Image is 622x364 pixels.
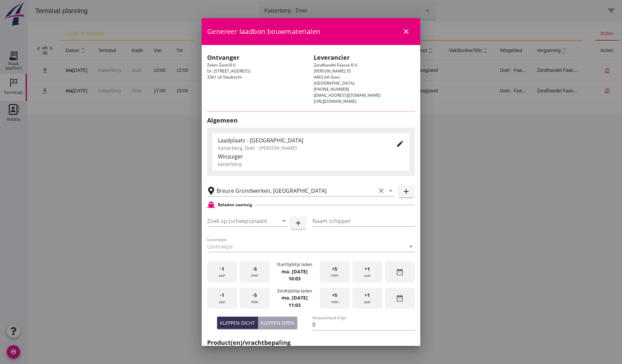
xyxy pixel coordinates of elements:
[402,187,410,195] i: add
[384,48,407,53] span: product
[352,288,382,309] div: uur
[580,7,588,15] i: filter_list
[577,88,583,94] i: receipt_long
[218,152,404,161] div: Winzuiger
[240,288,270,309] div: min
[184,48,222,53] span: scheepsnaam
[396,140,404,148] i: edit
[534,47,541,54] i: unfold_more
[422,48,462,53] span: vak/bunker/silo
[504,81,556,101] td: Zandhandel Faas...
[66,60,100,81] td: Kaiserberg
[396,294,404,302] i: date_range
[218,144,385,151] div: Kaiserberg, Doel - [PERSON_NAME]
[288,275,301,282] strong: 10:03
[468,40,504,60] th: wingebied
[21,45,28,52] i: chevron_right
[144,40,166,60] th: tot
[308,60,345,81] td: 530
[207,216,269,226] input: Zoek op (scheeps)naam
[468,81,504,101] td: Doel - Faa...
[314,53,415,62] h2: Leverancier
[321,89,327,93] small: m3
[3,6,66,15] div: Terminal planning
[218,161,404,168] div: kaiserberg
[364,291,370,299] span: +1
[281,294,308,301] strong: ma. [DATE]
[277,288,312,294] div: Eindtijdstip laden
[127,88,139,93] span: 17:00
[320,288,350,309] div: min
[227,81,251,101] td: new
[220,319,255,326] div: Kleppen dicht
[312,216,415,226] input: Naam schipper
[257,67,291,74] div: Roosendaal
[320,261,350,282] div: min
[217,185,376,196] input: Losplaats
[345,40,379,60] th: cumulatief
[207,338,415,347] h2: Product(en)/vrachtbepaling
[227,60,251,81] td: new
[281,268,308,275] strong: ma. [DATE]
[568,27,592,40] th: acties
[400,47,407,54] i: unfold_more
[504,60,556,81] td: Zandhandel Faas...
[308,40,345,60] th: hoeveelheid
[202,18,420,45] div: Genereer laadbon bouwmaterialen
[261,319,295,326] div: Kleppen open
[127,67,139,73] span: 10:00
[468,60,504,81] td: Doel - Faa...
[39,48,60,53] span: datum
[252,291,257,299] span: -5
[100,60,121,81] td: Doel
[39,67,45,73] strong: ma
[100,81,121,101] td: Doel
[179,27,296,40] th: schip
[207,53,308,62] h2: Ontvanger
[308,27,556,40] th: product
[204,50,311,107] div: Zeker Zand B.V. Dr. [STREET_ADDRESS] 3361 LK Sliedrecht
[364,265,370,273] span: +1
[402,28,410,36] i: close
[184,87,222,94] div: Two Rivers
[510,48,541,53] span: vergunning
[379,81,417,101] td: Ophoogzand
[251,40,296,60] th: bestemming
[66,81,100,101] td: Kaiserberg
[218,136,385,144] div: Laadplaats - [GEOGRAPHIC_DATA]
[387,187,395,195] i: arrow_drop_down
[184,67,222,74] div: Honte
[15,50,21,56] div: 36
[277,261,312,268] div: Starttijdstip laden
[312,319,415,330] input: Hoeveelheid 0-lijn
[33,27,166,40] th: laad/los activiteit
[288,302,301,308] strong: 11:03
[577,67,583,74] i: receipt_long
[379,60,417,81] td: Ophoogzand
[311,50,418,107] div: Zandhandel Faasse B.V. [PERSON_NAME] 35 4463 AA Goes [GEOGRAPHIC_DATA] [PHONE_NUMBER] [EMAIL_ADDR...
[237,7,280,15] div: Kaiserberg - Doel
[53,47,60,54] i: unfold_more
[397,7,405,15] i: arrow_drop_down
[455,47,462,54] i: unfold_more
[220,291,224,299] span: -1
[220,265,224,273] span: -1
[332,291,337,299] span: +5
[218,202,252,208] h2: Beladen vaartuig
[294,219,302,227] i: add
[207,288,237,309] div: uur
[286,88,290,93] i: directions_boat
[407,242,415,251] i: arrow_drop_down
[258,317,297,329] button: Kleppen open
[217,317,258,329] button: Kleppen dicht
[227,40,251,60] th: status
[121,40,144,60] th: van
[14,87,22,94] i: download
[252,265,257,273] span: -5
[352,261,382,282] div: uur
[207,116,415,125] h2: Algemeen
[39,67,61,74] div: [DATE]
[257,87,291,94] div: Oudenbosch
[149,67,161,73] span: 12:00
[568,40,592,60] th: acties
